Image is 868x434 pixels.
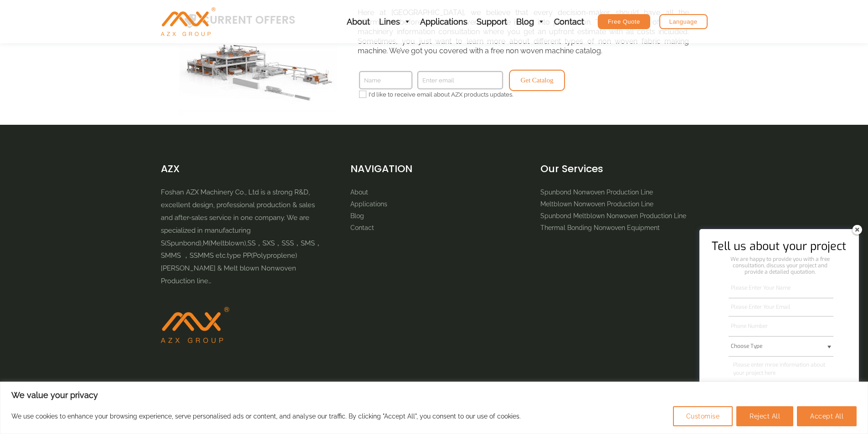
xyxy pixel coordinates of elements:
a: Contact [350,224,374,231]
h2: Our Services [540,161,708,176]
a: Spunbond Meltblown Nonwoven Production Line [540,212,686,220]
a: Free Quote [598,14,650,29]
nav: NAVIGATION [350,186,518,234]
button: Get Catalog [509,70,565,91]
a: Language [659,14,708,29]
button: Reject All [736,406,793,426]
a: About [350,189,368,196]
a: Applications [350,200,387,208]
input: Enter email [417,71,503,89]
aside: Footer Widget 3 [540,161,708,234]
h2: NAVIGATION [350,161,518,176]
a: Thermal Bonding Nonwoven Equipment [540,224,660,231]
h2: AZX [161,161,328,176]
aside: Footer Widget 2 [350,161,518,234]
input: Name [359,71,412,89]
input: I'd like to receive email about AZX products updates. [359,91,366,98]
aside: Footer Widget 1 [161,161,328,343]
a: Meltblown Nonwoven Production Line [540,200,653,208]
a: Blog [350,212,364,220]
button: Customise [673,406,733,426]
a: AZX Nonwoven Machine [161,17,216,26]
img: Home 11 [179,24,338,116]
p: We use cookies to enhance your browsing experience, serve personalised ads or content, and analys... [11,411,521,422]
p: We value your privacy [11,390,857,401]
p: Foshan AZX Machinery Co., Ltd is a strong R&D, excellent design, professional production & sales ... [161,186,328,288]
a: Spunbond Nonwoven Production Line [540,189,653,196]
label: I'd like to receive email about AZX products updates. [359,91,528,98]
button: Accept All [797,406,857,426]
nav: Our Services [540,186,708,234]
